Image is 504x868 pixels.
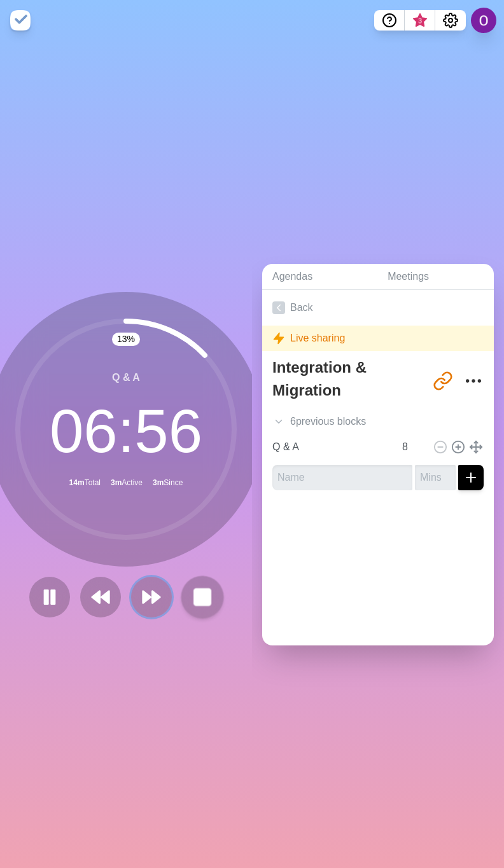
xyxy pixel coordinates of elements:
div: Live sharing [262,326,494,351]
input: Mins [397,434,428,460]
button: What’s new [405,10,435,31]
input: Name [272,465,412,490]
a: Agendas [262,264,377,290]
a: Back [262,290,494,326]
a: Meetings [377,264,494,290]
span: 3 [415,16,425,26]
img: timeblocks logo [10,10,31,31]
button: Share link [430,368,456,394]
button: Settings [435,10,466,31]
div: 6 previous block [262,409,494,434]
input: Name [267,434,395,460]
input: Mins [415,465,456,490]
button: More [461,368,486,394]
span: s [361,414,366,429]
button: Help [374,10,405,31]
